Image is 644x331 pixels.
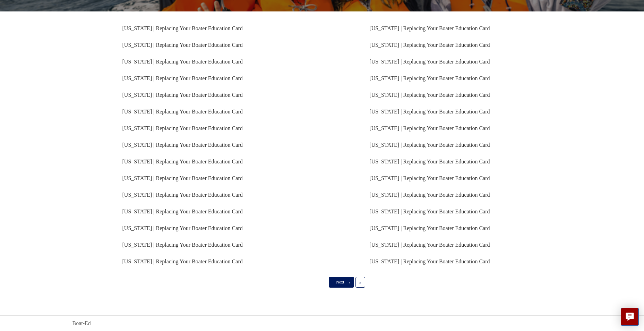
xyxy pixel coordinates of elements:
[122,209,243,214] a: [US_STATE] | Replacing Your Boater Education Card
[369,225,490,231] a: [US_STATE] | Replacing Your Boater Education Card
[369,159,490,164] a: [US_STATE] | Replacing Your Boater Education Card
[369,92,490,98] a: [US_STATE] | Replacing Your Boater Education Card
[369,59,490,65] a: [US_STATE] | Replacing Your Boater Education Card
[122,59,243,65] a: [US_STATE] | Replacing Your Boater Education Card
[369,192,490,198] a: [US_STATE] | Replacing Your Boater Education Card
[72,319,91,328] a: Boat-Ed
[122,125,243,131] a: [US_STATE] | Replacing Your Boater Education Card
[369,209,490,214] a: [US_STATE] | Replacing Your Boater Education Card
[122,159,243,164] a: [US_STATE] | Replacing Your Boater Education Card
[122,42,243,48] a: [US_STATE] | Replacing Your Boater Education Card
[369,42,490,48] a: [US_STATE] | Replacing Your Boater Education Card
[621,308,639,326] button: Live chat
[369,109,490,114] a: [US_STATE] | Replacing Your Boater Education Card
[329,277,354,287] a: Next
[122,75,243,81] a: [US_STATE] | Replacing Your Boater Education Card
[122,225,243,231] a: [US_STATE] | Replacing Your Boater Education Card
[122,192,243,198] a: [US_STATE] | Replacing Your Boater Education Card
[122,175,243,181] a: [US_STATE] | Replacing Your Boater Education Card
[369,25,490,31] a: [US_STATE] | Replacing Your Boater Education Card
[122,242,243,248] a: [US_STATE] | Replacing Your Boater Education Card
[369,175,490,181] a: [US_STATE] | Replacing Your Boater Education Card
[122,25,243,31] a: [US_STATE] | Replacing Your Boater Education Card
[336,280,344,285] span: Next
[369,75,490,81] a: [US_STATE] | Replacing Your Boater Education Card
[369,125,490,131] a: [US_STATE] | Replacing Your Boater Education Card
[359,280,361,285] span: »
[369,258,490,264] a: [US_STATE] | Replacing Your Boater Education Card
[369,142,490,148] a: [US_STATE] | Replacing Your Boater Education Card
[369,242,490,248] a: [US_STATE] | Replacing Your Boater Education Card
[122,109,243,114] a: [US_STATE] | Replacing Your Boater Education Card
[349,280,350,285] span: ›
[122,92,243,98] a: [US_STATE] | Replacing Your Boater Education Card
[122,258,243,264] a: [US_STATE] | Replacing Your Boater Education Card
[122,142,243,148] a: [US_STATE] | Replacing Your Boater Education Card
